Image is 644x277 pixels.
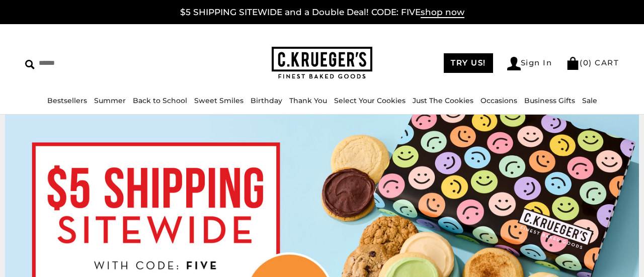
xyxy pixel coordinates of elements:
a: TRY US! [444,53,493,73]
a: Sweet Smiles [194,96,244,105]
img: C.KRUEGER'S [272,47,372,79]
span: 0 [583,58,589,67]
a: Bestsellers [47,96,87,105]
a: Sale [582,96,597,105]
img: Search [25,60,35,69]
a: Occasions [480,96,517,105]
img: Bag [566,57,580,70]
a: Summer [94,96,126,105]
a: Just The Cookies [413,96,473,105]
a: (0) CART [566,58,619,67]
a: Sign In [507,57,552,70]
a: Thank You [289,96,327,105]
a: Back to School [133,96,187,105]
span: shop now [421,7,464,18]
a: Select Your Cookies [334,96,406,105]
a: Business Gifts [524,96,575,105]
a: $5 SHIPPING SITEWIDE and a Double Deal! CODE: FIVEshop now [180,7,464,18]
img: Account [507,57,521,70]
a: Birthday [251,96,282,105]
input: Search [25,55,162,71]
